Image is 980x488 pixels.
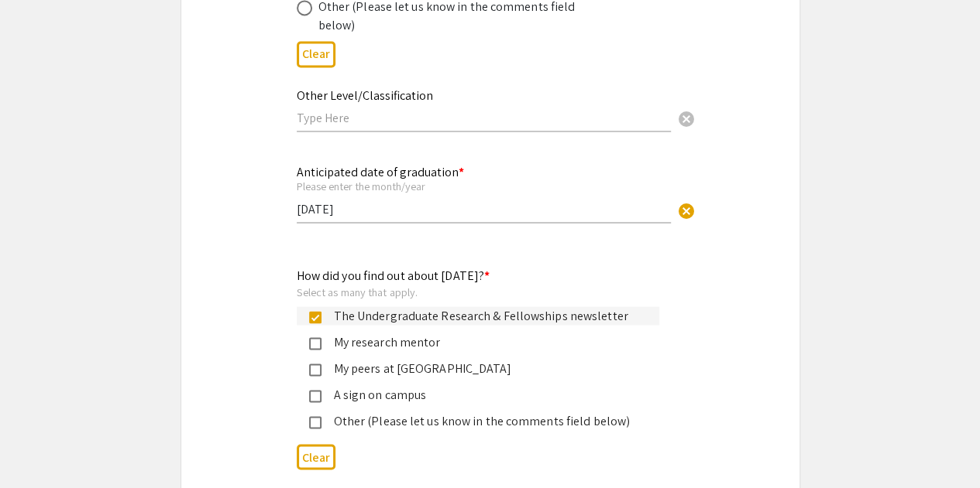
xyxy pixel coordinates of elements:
[671,193,702,224] button: Clear
[297,87,433,104] mat-label: Other Level/Classification
[322,359,647,377] div: My peers at [GEOGRAPHIC_DATA]
[322,411,647,430] div: Other (Please let us know in the comments field below)
[12,418,66,476] iframe: Chat
[677,110,696,128] span: cancel
[297,201,671,217] input: Type Here
[322,385,647,404] div: A sign on campus
[297,267,490,283] mat-label: How did you find out about [DATE]?
[297,444,335,469] button: Clear
[297,285,659,299] div: Select as many that apply.
[297,164,464,180] mat-label: Anticipated date of graduation
[677,201,696,220] span: cancel
[297,179,671,193] div: Please enter the month/year
[297,110,671,126] input: Type Here
[322,306,647,325] div: The Undergraduate Research & Fellowships newsletter
[322,333,647,351] div: My research mentor
[297,41,335,67] button: Clear
[671,103,702,134] button: Clear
